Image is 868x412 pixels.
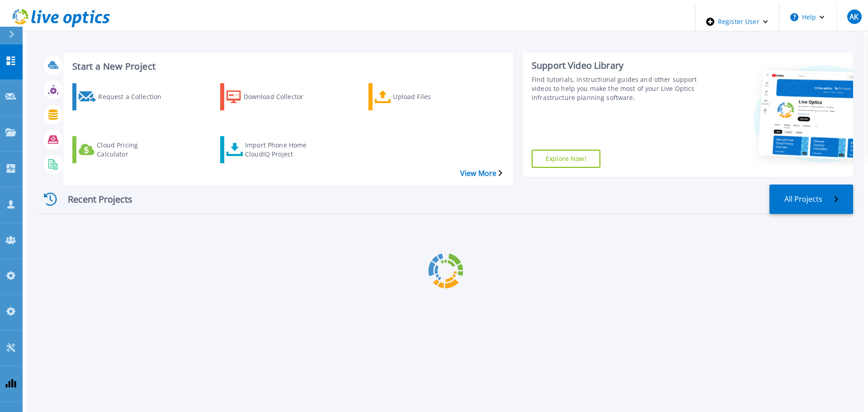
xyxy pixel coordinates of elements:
[769,185,853,214] a: All Projects
[695,4,779,40] div: Register User
[368,83,478,110] a: Upload Files
[38,188,147,210] div: Recent Projects
[532,75,700,102] div: Find tutorials, instructional guides and other support videos to help you make the most of your L...
[849,13,859,20] span: AK
[72,62,502,71] h3: Start a New Project
[72,83,182,110] a: Request a Collection
[779,4,836,31] button: Help
[72,136,182,163] a: Cloud Pricing Calculator
[245,138,317,161] div: Import Phone Home CloudIQ Project
[460,169,502,178] a: View More
[532,150,600,168] a: Explore Now!
[220,83,330,110] a: Download Collector
[98,85,170,108] div: Request a Collection
[532,60,700,71] div: Support Video Library
[393,85,465,108] div: Upload Files
[97,138,169,161] div: Cloud Pricing Calculator
[244,85,316,108] div: Download Collector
